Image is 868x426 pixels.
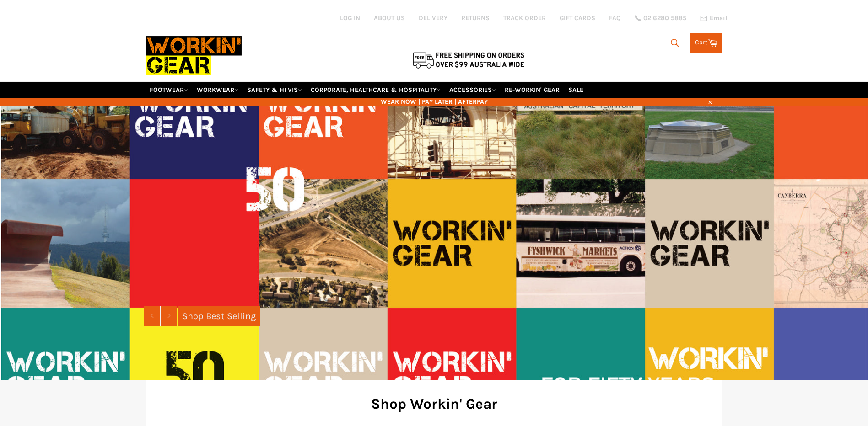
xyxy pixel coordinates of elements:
[710,15,727,21] span: Email
[243,82,306,98] a: SAFETY & HI VIS
[146,82,192,98] a: FOOTWEAR
[643,15,686,21] span: 02 6280 5885
[461,14,490,22] a: RETURNS
[560,14,595,22] a: GIFT CARDS
[503,14,546,22] a: TRACK ORDER
[193,82,242,98] a: WORKWEAR
[160,394,709,414] h2: Shop Workin' Gear
[340,14,360,22] a: Log in
[419,14,447,22] a: DELIVERY
[411,50,526,69] img: Flat $9.95 shipping Australia wide
[609,14,621,22] a: FAQ
[501,82,563,98] a: RE-WORKIN' GEAR
[146,30,242,81] img: Workin Gear leaders in Workwear, Safety Boots, PPE, Uniforms. Australia's No.1 in Workwear
[446,82,500,98] a: ACCESSORIES
[146,97,722,106] span: WEAR NOW | PAY LATER | AFTERPAY
[307,82,444,98] a: CORPORATE, HEALTHCARE & HOSPITALITY
[565,82,587,98] a: SALE
[700,15,727,22] a: Email
[374,14,405,22] a: ABOUT US
[635,15,686,21] a: 02 6280 5885
[690,33,722,53] a: Cart
[178,306,260,326] a: Shop Best Selling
